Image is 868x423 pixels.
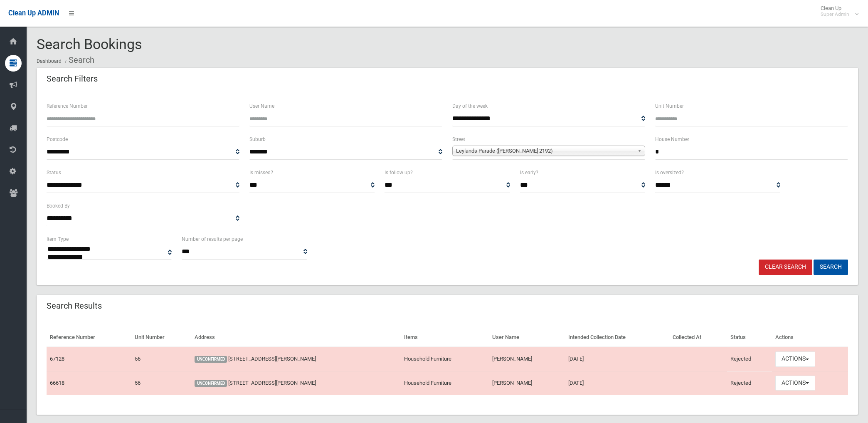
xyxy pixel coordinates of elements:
td: [PERSON_NAME] [489,347,565,371]
label: Status [47,168,61,177]
th: Collected At [669,328,727,347]
span: Clean Up ADMIN [8,9,59,17]
span: UNCONFIRMED [195,380,227,387]
span: Leylands Parade ([PERSON_NAME] 2192) [456,146,634,156]
th: Reference Number [47,328,131,347]
th: Unit Number [131,328,191,347]
label: Is oversized? [655,168,684,177]
label: Number of results per page [182,235,243,244]
td: 56 [131,371,191,395]
label: House Number [655,135,689,144]
button: Search [814,260,848,275]
td: Household Furniture [401,371,489,395]
td: [DATE] [565,347,669,371]
td: Rejected [727,347,772,371]
th: Status [727,328,772,347]
label: Suburb [249,135,266,144]
td: 56 [131,347,191,371]
label: Is follow up? [385,168,413,177]
th: Address [191,328,401,347]
th: Actions [772,328,848,347]
label: Booked By [47,201,70,210]
th: User Name [489,328,565,347]
label: Item Type [47,235,69,244]
a: Dashboard [37,58,62,64]
label: Street [452,135,465,144]
label: Postcode [47,135,68,144]
label: Is early? [520,168,538,177]
label: User Name [249,101,274,111]
li: Search [63,52,94,68]
th: Intended Collection Date [565,328,669,347]
button: Actions [775,376,815,391]
td: [DATE] [565,371,669,395]
span: Search Bookings [37,36,142,52]
span: Clean Up [816,5,858,17]
td: Rejected [727,371,772,395]
td: Household Furniture [401,347,489,371]
button: Actions [775,351,815,367]
header: Search Filters [37,71,108,87]
a: Clear Search [759,260,812,275]
label: Unit Number [655,101,684,111]
td: [PERSON_NAME] [489,371,565,395]
label: Day of the week [452,101,488,111]
label: Is missed? [249,168,273,177]
small: Super Admin [821,11,849,17]
a: 67128 [50,356,64,362]
header: Search Results [37,298,112,314]
a: [STREET_ADDRESS][PERSON_NAME] [228,356,316,362]
label: Reference Number [47,101,88,111]
th: Items [401,328,489,347]
a: 66618 [50,380,64,386]
a: [STREET_ADDRESS][PERSON_NAME] [228,380,316,386]
span: UNCONFIRMED [195,356,227,363]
